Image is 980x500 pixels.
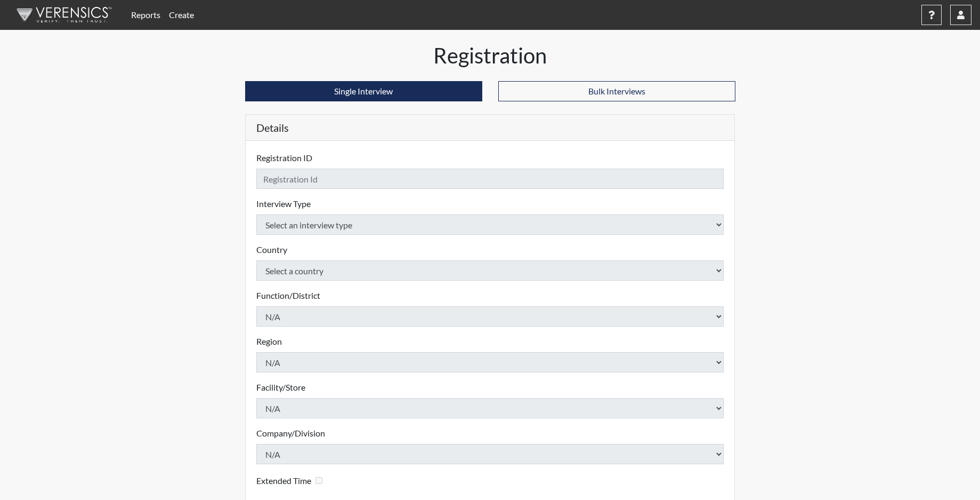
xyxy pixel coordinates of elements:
[256,169,724,189] input: Insert a Registration ID, which needs to be a unique alphanumeric value for each interviewee
[256,243,287,256] label: Country
[256,197,311,210] label: Interview Type
[256,335,282,348] label: Region
[246,115,735,141] h5: Details
[256,474,311,487] label: Extended Time
[256,381,305,394] label: Facility/Store
[245,81,482,101] button: Single Interview
[127,4,165,26] a: Reports
[256,427,325,440] label: Company/Division
[256,152,312,164] label: Registration ID
[256,289,320,302] label: Function/District
[245,43,735,68] h1: Registration
[165,4,198,26] a: Create
[256,473,327,488] div: Checking this box will provide the interviewee with an accomodation of extra time to answer each ...
[498,81,735,101] button: Bulk Interviews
